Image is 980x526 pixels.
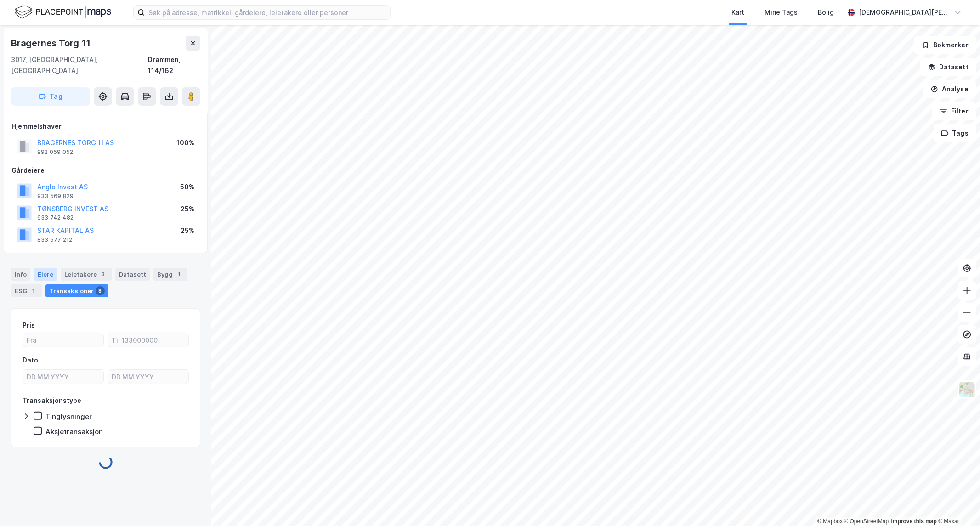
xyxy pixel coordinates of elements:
div: 992 059 052 [37,148,73,156]
a: Mapbox [817,518,843,525]
input: Til 133000000 [108,333,188,347]
div: ESG [11,284,42,297]
button: Datasett [920,58,976,76]
input: DD.MM.YYYY [23,370,103,384]
div: 3017, [GEOGRAPHIC_DATA], [GEOGRAPHIC_DATA] [11,54,148,76]
div: 25% [181,225,194,236]
div: 8 [96,286,105,295]
div: Pris [23,320,35,331]
div: 1 [175,270,184,279]
input: Søk på adresse, matrikkel, gårdeiere, leietakere eller personer [145,6,390,19]
div: 50% [180,181,194,192]
iframe: Chat Widget [934,482,980,526]
div: Bragernes Torg 11 [11,36,92,51]
button: Filter [932,102,976,120]
div: Mine Tags [765,7,798,18]
div: Datasett [115,268,150,281]
div: Transaksjonstype [23,395,81,406]
div: 933 569 829 [37,192,74,200]
input: Fra [23,333,103,347]
div: Drammen, 114/162 [148,54,200,76]
div: Info [11,268,30,281]
div: Eiere [34,268,57,281]
div: Kart [731,7,744,18]
div: Leietakere [61,268,112,281]
div: Transaksjoner [45,284,108,297]
div: 3 [99,270,108,279]
div: Bolig [818,7,834,18]
div: 833 577 212 [37,236,72,243]
img: Z [958,381,976,398]
div: [DEMOGRAPHIC_DATA][PERSON_NAME] [859,7,951,18]
div: 25% [181,204,194,215]
div: Dato [23,355,38,366]
div: Gårdeiere [11,165,200,176]
div: Bygg [153,268,187,281]
div: Tinglysninger [45,412,92,421]
img: logo.f888ab2527a4732fd821a326f86c7f29.svg [15,4,111,20]
button: Tag [11,87,90,106]
div: Aksjetransaksjon [45,427,103,436]
div: 933 742 482 [37,214,74,221]
button: Bokmerker [914,36,976,54]
button: Analyse [923,80,976,98]
button: Tags [934,124,976,142]
input: DD.MM.YYYY [108,370,188,384]
div: 1 [29,286,38,295]
a: OpenStreetMap [844,518,889,525]
img: spinner.a6d8c91a73a9ac5275cf975e30b51cfb.svg [98,455,113,469]
div: 100% [176,137,194,148]
a: Improve this map [891,518,937,525]
div: Hjemmelshaver [11,121,200,132]
div: Kontrollprogram for chat [934,482,980,526]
